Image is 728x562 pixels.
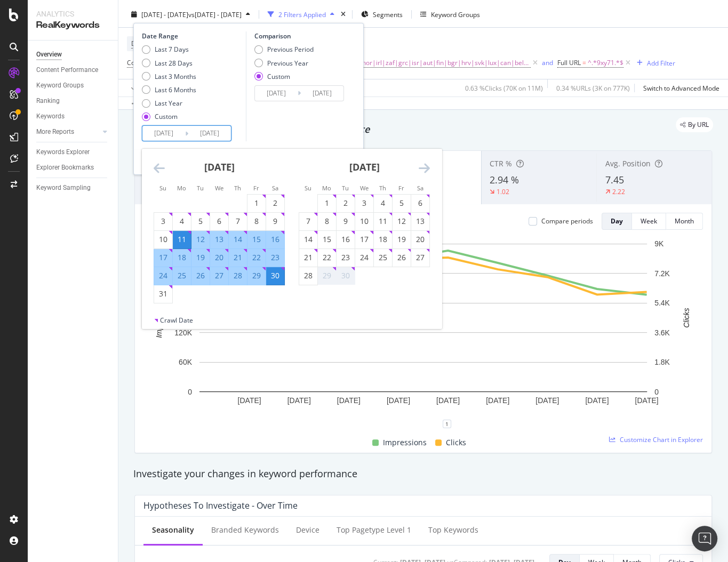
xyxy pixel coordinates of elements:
[143,238,703,424] svg: A chart.
[155,72,196,81] div: Last 3 Months
[654,269,670,278] text: 7.2K
[155,99,182,108] div: Last Year
[497,187,509,196] div: 1.02
[36,65,98,76] div: Content Performance
[374,252,392,263] div: 25
[188,126,231,141] input: End Date
[393,234,411,245] div: 19
[152,525,194,535] div: Seasonality
[210,270,228,281] div: 27
[411,194,430,212] td: Choose Saturday, September 6, 2025 as your check-out date. It’s available.
[266,216,284,227] div: 9
[142,149,442,316] div: Calendar
[266,252,284,263] div: 23
[36,49,110,60] a: Overview
[299,216,317,227] div: 7
[36,49,62,60] div: Overview
[383,436,427,449] span: Impressions
[605,173,623,186] span: 7.45
[266,270,284,281] div: 30
[266,212,285,230] td: Choose Saturday, August 9, 2025 as your check-out date. It’s available.
[210,252,228,263] div: 20
[36,65,110,76] a: Content Performance
[229,267,247,285] td: Selected. Thursday, August 28, 2025
[666,213,703,230] button: Month
[318,267,337,285] td: Not available. Monday, September 29, 2025
[142,112,196,121] div: Custom
[374,216,392,227] div: 11
[416,6,484,23] button: Keyword Groups
[211,525,279,535] div: Branded Keywords
[299,212,318,230] td: Choose Sunday, September 7, 2025 as your check-out date. It’s available.
[446,436,466,449] span: Clicks
[318,270,336,281] div: 29
[411,230,430,248] td: Choose Saturday, September 20, 2025 as your check-out date. It’s available.
[133,467,713,481] div: Investigate your changes in keyword performance
[609,435,703,444] a: Customize Chart in Explorer
[374,212,393,230] td: Choose Thursday, September 11, 2025 as your check-out date. It’s available.
[197,184,204,192] small: Tu
[154,234,172,245] div: 10
[266,267,285,285] td: Selected as end date. Saturday, August 30, 2025
[266,234,284,245] div: 16
[174,328,192,337] text: 120K
[318,248,337,267] td: Choose Monday, September 22, 2025 as your check-out date. It’s available.
[253,184,259,192] small: Fr
[318,234,336,245] div: 15
[299,230,318,248] td: Choose Sunday, September 14, 2025 as your check-out date. It’s available.
[585,396,609,405] text: [DATE]
[374,198,392,208] div: 4
[301,86,343,101] input: End Date
[278,10,326,19] div: 2 Filters Applied
[337,270,355,281] div: 30
[143,500,298,511] div: Hypotheses to Investigate - Over Time
[36,126,74,138] div: More Reports
[127,79,158,97] button: Apply
[210,234,228,245] div: 13
[355,230,374,248] td: Choose Wednesday, September 17, 2025 as your check-out date. It’s available.
[36,147,110,158] a: Keywords Explorer
[360,184,369,192] small: We
[173,248,191,267] td: Selected. Monday, August 18, 2025
[155,85,196,94] div: Last 6 Months
[411,198,429,208] div: 6
[36,19,109,31] div: RealKeywords
[177,184,186,192] small: Mo
[342,184,349,192] small: Tu
[254,45,314,54] div: Previous Period
[647,59,675,68] div: Add Filter
[318,230,337,248] td: Choose Monday, September 15, 2025 as your check-out date. It’s available.
[247,212,266,230] td: Choose Friday, August 8, 2025 as your check-out date. It’s available.
[229,234,247,245] div: 14
[318,212,337,230] td: Choose Monday, September 8, 2025 as your check-out date. It’s available.
[542,58,553,68] button: and
[36,95,110,107] a: Ranking
[490,158,512,168] span: CTR %
[287,396,311,405] text: [DATE]
[266,198,284,208] div: 2
[36,182,110,194] a: Keyword Sampling
[299,234,317,245] div: 14
[191,267,210,285] td: Selected. Tuesday, August 26, 2025
[155,59,193,68] div: Last 28 Days
[355,234,373,245] div: 17
[374,230,393,248] td: Choose Thursday, September 18, 2025 as your check-out date. It’s available.
[605,158,650,168] span: Avg. Position
[155,45,189,54] div: Last 7 Days
[318,194,337,212] td: Choose Monday, September 1, 2025 as your check-out date. It’s available.
[36,162,94,173] div: Explorer Bookmarks
[267,59,308,68] div: Previous Year
[305,184,311,192] small: Su
[160,316,193,325] div: Crawl Date
[142,72,196,81] div: Last 3 Months
[142,85,196,94] div: Last 6 Months
[299,267,318,285] td: Choose Sunday, September 28, 2025 as your check-out date. It’s available.
[229,248,247,267] td: Selected. Thursday, August 21, 2025
[173,212,191,230] td: Choose Monday, August 4, 2025 as your check-out date. It’s available.
[154,248,173,267] td: Selected. Sunday, August 17, 2025
[36,126,100,138] a: More Reports
[36,162,110,173] a: Explorer Bookmarks
[154,267,173,285] td: Selected. Sunday, August 24, 2025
